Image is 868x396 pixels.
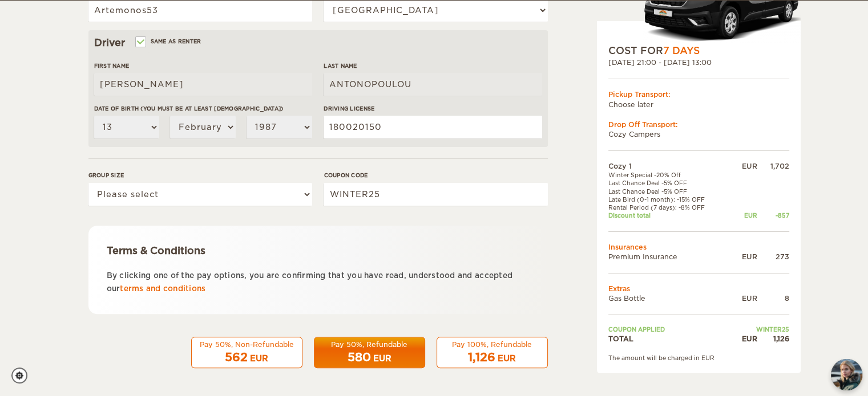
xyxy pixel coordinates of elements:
[608,211,730,219] td: Discount total
[608,171,730,179] td: Winter Special -20% Off
[608,354,789,362] div: The amount will be charged in EUR
[729,252,757,262] div: EUR
[608,187,730,195] td: Last Chance Deal -5% OFF
[324,171,547,179] label: Coupon code
[663,45,700,56] span: 7 Days
[199,340,295,349] div: Pay 50%, Non-Refundable
[757,211,789,219] div: -857
[757,333,789,343] div: 1,126
[608,333,730,343] td: TOTAL
[94,36,542,50] div: Driver
[608,325,730,333] td: Coupon applied
[729,325,789,333] td: WINTER25
[498,353,516,364] div: EUR
[608,99,789,109] td: Choose later
[136,39,144,47] input: Same as renter
[608,203,730,211] td: Rental Period (7 days): -8% OFF
[608,129,789,139] td: Cozy Campers
[373,353,391,364] div: EUR
[437,337,548,369] button: Pay 100%, Refundable 1,126 EUR
[94,104,312,113] label: Date of birth (You must be at least [DEMOGRAPHIC_DATA])
[324,73,542,96] input: e.g. Smith
[314,337,425,369] button: Pay 50%, Refundable 580 EUR
[191,337,302,369] button: Pay 50%, Non-Refundable 562 EUR
[324,104,542,113] label: Driving License
[324,116,542,138] input: e.g. 14789654B
[729,293,757,303] div: EUR
[608,293,730,303] td: Gas Bottle
[608,284,789,293] td: Extras
[729,211,757,219] div: EUR
[608,195,730,203] td: Late Bird (0-1 month): -15% OFF
[608,252,730,262] td: Premium Insurance
[11,368,35,383] a: Cookie settings
[608,120,789,129] div: Drop Off Transport:
[608,89,789,99] div: Pickup Transport:
[107,244,530,258] div: Terms & Conditions
[120,284,205,293] a: terms and conditions
[608,58,789,67] div: [DATE] 21:00 - [DATE] 13:00
[757,293,789,303] div: 8
[468,350,495,364] span: 1,126
[757,161,789,171] div: 1,702
[348,350,371,364] span: 580
[321,340,418,349] div: Pay 50%, Refundable
[324,62,542,70] label: Last Name
[444,340,540,349] div: Pay 100%, Refundable
[94,73,312,96] input: e.g. William
[831,359,862,390] img: Freyja at Cozy Campers
[729,333,757,343] div: EUR
[729,161,757,171] div: EUR
[608,44,789,58] div: COST FOR
[88,171,312,179] label: Group size
[608,242,789,252] td: Insurances
[136,36,201,47] label: Same as renter
[608,161,730,171] td: Cozy 1
[107,269,530,296] p: By clicking one of the pay options, you are confirming that you have read, understood and accepte...
[250,353,268,364] div: EUR
[608,179,730,187] td: Last Chance Deal -5% OFF
[225,350,248,364] span: 562
[94,62,312,70] label: First Name
[757,252,789,262] div: 273
[831,359,862,390] button: chat-button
